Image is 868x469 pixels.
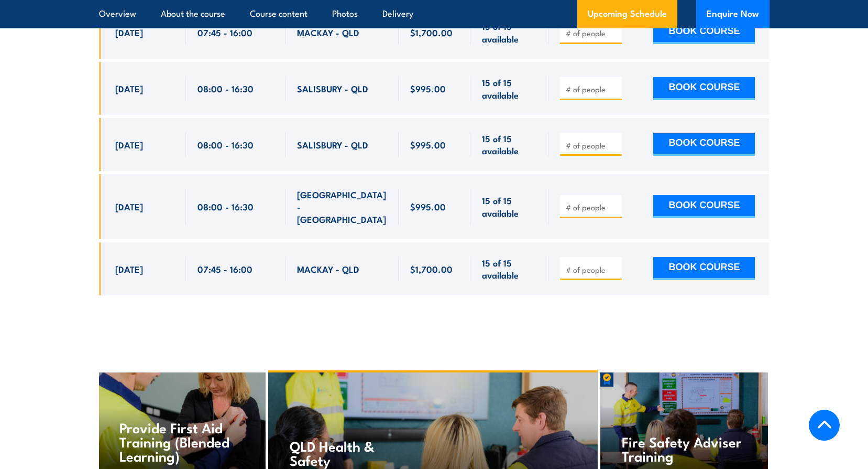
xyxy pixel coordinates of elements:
input: # of people [566,140,618,151]
h4: Fire Safety Adviser Training [622,434,746,463]
span: [DATE] [115,263,143,275]
button: BOOK COURSE [653,195,755,218]
button: BOOK COURSE [653,133,755,156]
span: SALISBURY - QLD [297,82,368,94]
span: [DATE] [115,26,143,38]
span: 07:45 - 16:00 [197,263,252,275]
span: MACKAY - QLD [297,26,359,38]
button: BOOK COURSE [653,21,755,44]
input: # of people [566,264,618,275]
h4: Provide First Aid Training (Blended Learning) [119,420,244,463]
span: [GEOGRAPHIC_DATA] - [GEOGRAPHIC_DATA] [297,188,387,225]
span: $995.00 [410,200,446,212]
input: # of people [566,202,618,212]
button: BOOK COURSE [653,77,755,100]
span: 08:00 - 16:30 [197,200,254,212]
span: $995.00 [410,138,446,151]
input: # of people [566,84,618,94]
span: $1,700.00 [410,263,453,275]
span: [DATE] [115,138,143,151]
span: SALISBURY - QLD [297,138,368,151]
span: MACKAY - QLD [297,263,359,275]
span: 07:45 - 16:00 [197,26,252,38]
span: 15 of 15 available [482,76,537,101]
span: [DATE] [115,82,143,94]
button: BOOK COURSE [653,257,755,280]
span: $1,700.00 [410,26,453,38]
input: # of people [566,28,618,38]
span: [DATE] [115,200,143,212]
span: 08:00 - 16:30 [197,138,254,151]
span: 15 of 15 available [482,20,537,45]
span: 15 of 15 available [482,257,537,281]
span: 08:00 - 16:30 [197,82,254,94]
span: 15 of 15 available [482,132,537,157]
span: 15 of 15 available [482,194,537,219]
span: $995.00 [410,82,446,94]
